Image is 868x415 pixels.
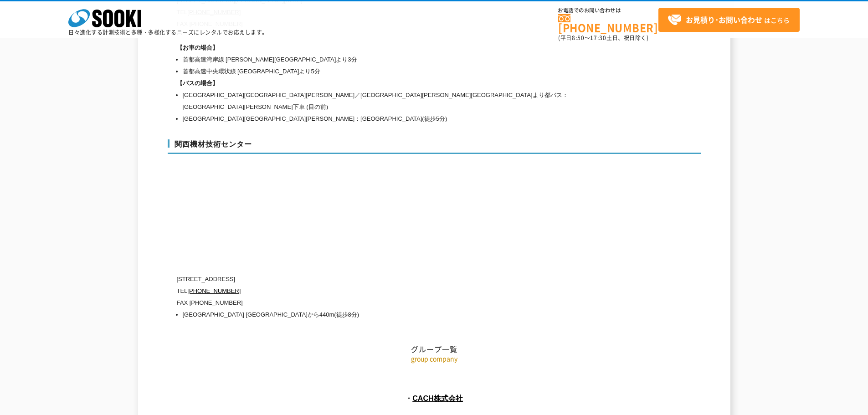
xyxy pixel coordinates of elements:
[183,113,614,125] li: [GEOGRAPHIC_DATA][GEOGRAPHIC_DATA][PERSON_NAME]：[GEOGRAPHIC_DATA](徒歩5分)
[168,139,701,154] h3: 関西機材技術センター
[168,253,701,354] h2: グループ一覧
[177,297,614,309] p: FAX [PHONE_NUMBER]
[686,14,762,25] strong: お見積り･お問い合わせ
[168,354,701,364] p: group company
[558,8,658,13] span: お電話でのお問い合わせは
[68,30,268,35] p: 日々進化する計測技術と多種・多様化するニーズにレンタルでお応えします。
[183,66,614,77] li: 首都高速中央環状線 [GEOGRAPHIC_DATA]より5分
[572,34,585,42] span: 8:50
[558,34,648,42] span: (平日 ～ 土日、祝日除く)
[558,14,658,33] a: [PHONE_NUMBER]
[183,54,614,66] li: 首都高速湾岸線 [PERSON_NAME][GEOGRAPHIC_DATA]より3分
[412,394,463,402] a: CACH株式会社
[187,287,241,294] a: [PHONE_NUMBER]
[658,8,800,32] a: お見積り･お問い合わせはこちら
[668,13,790,27] span: はこちら
[183,89,614,113] li: [GEOGRAPHIC_DATA][GEOGRAPHIC_DATA][PERSON_NAME]／[GEOGRAPHIC_DATA][PERSON_NAME][GEOGRAPHIC_DATA]より...
[177,273,614,285] p: [STREET_ADDRESS]
[177,42,614,54] h1: 【お車の場合】
[183,309,614,321] li: [GEOGRAPHIC_DATA] [GEOGRAPHIC_DATA]から440m(徒歩8分)
[177,77,614,89] h1: 【バスの場合】
[590,34,606,42] span: 17:30
[168,391,701,405] p: ・
[177,285,614,297] p: TEL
